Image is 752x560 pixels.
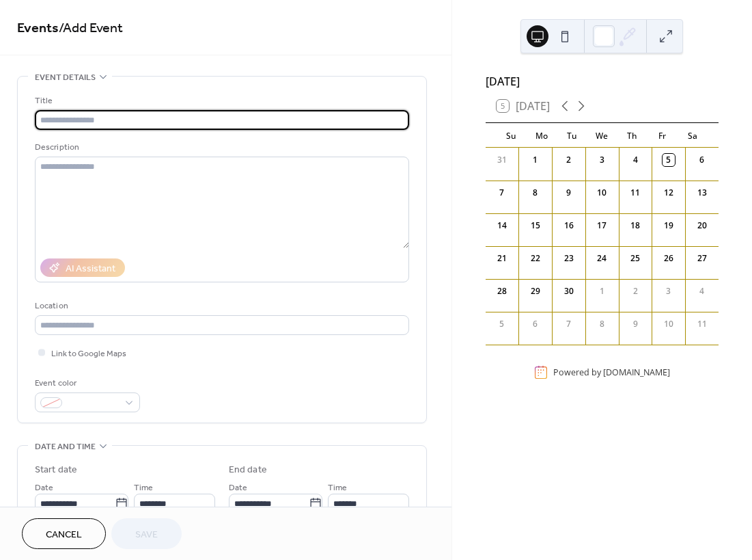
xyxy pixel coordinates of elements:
div: 23 [563,252,575,265]
span: Date and time [35,440,96,454]
span: / Add Event [59,15,123,42]
a: [DOMAIN_NAME] [603,366,670,378]
div: 27 [696,252,708,265]
div: Tu [557,123,587,148]
span: Time [134,481,153,495]
div: 16 [563,219,575,232]
div: 24 [596,252,608,265]
div: 4 [629,154,641,166]
div: 8 [529,187,542,199]
div: Location [35,299,406,313]
div: Th [617,123,647,148]
div: Start date [35,463,77,477]
a: Events [17,15,59,42]
div: Su [497,123,527,148]
div: 26 [663,252,675,265]
div: 17 [596,219,608,232]
div: Event color [35,376,137,390]
div: 13 [696,187,708,199]
div: We [587,123,617,148]
div: 14 [496,219,508,232]
div: 29 [529,285,542,297]
div: 20 [696,219,708,232]
div: 8 [596,318,608,330]
div: 25 [629,252,641,265]
div: Mo [527,123,557,148]
div: 10 [663,318,675,330]
div: 4 [696,285,708,297]
div: [DATE] [486,73,719,90]
span: Date [229,481,247,495]
div: Title [35,94,406,108]
div: 6 [696,154,708,166]
div: 10 [596,187,608,199]
div: 5 [496,318,508,330]
span: Cancel [46,528,82,542]
span: Date [35,481,53,495]
div: 12 [663,187,675,199]
div: Description [35,140,406,155]
button: Cancel [22,518,106,549]
div: Powered by [553,366,670,378]
div: 7 [496,187,508,199]
div: 21 [496,252,508,265]
div: 30 [563,285,575,297]
div: 6 [529,318,542,330]
div: 11 [629,187,641,199]
div: 15 [529,219,542,232]
div: 7 [563,318,575,330]
div: 9 [563,187,575,199]
div: 1 [596,285,608,297]
div: Sa [678,123,708,148]
span: Time [328,481,347,495]
div: 2 [563,154,575,166]
div: 2 [629,285,641,297]
div: 18 [629,219,641,232]
div: 31 [496,154,508,166]
div: 3 [663,285,675,297]
div: 1 [529,154,542,166]
div: 5 [663,154,675,166]
div: 3 [596,154,608,166]
div: 9 [629,318,641,330]
div: 19 [663,219,675,232]
span: Event details [35,70,96,85]
div: 22 [529,252,542,265]
span: Link to Google Maps [51,347,126,361]
div: End date [229,463,267,477]
div: Fr [647,123,678,148]
div: 28 [496,285,508,297]
div: 11 [696,318,708,330]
